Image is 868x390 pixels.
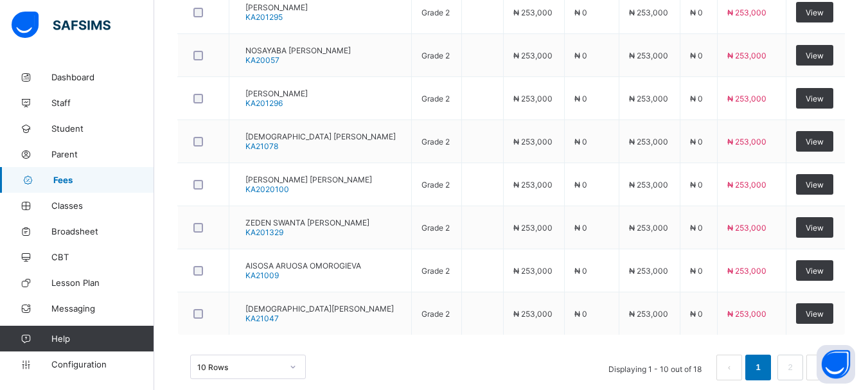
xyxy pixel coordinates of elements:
[716,355,742,380] button: prev page
[513,137,553,146] span: ₦ 253,000
[690,180,703,190] span: ₦ 0
[574,266,587,276] span: ₦ 0
[629,223,668,233] span: ₦ 253,000
[806,137,824,146] span: View
[727,309,766,319] span: ₦ 253,000
[245,218,369,227] span: ZEDEN SWANTA [PERSON_NAME]
[245,3,308,12] span: [PERSON_NAME]
[245,55,279,65] span: KA20057
[12,12,111,39] img: safsims
[574,94,587,103] span: ₦ 0
[806,94,824,103] span: View
[806,223,824,233] span: View
[51,123,154,134] span: Student
[245,46,351,55] span: NOSAYABA [PERSON_NAME]
[245,261,361,270] span: AISOSA ARUOSA OMOROGIEVA
[421,94,450,103] span: Grade 2
[727,51,766,60] span: ₦ 253,000
[574,180,587,190] span: ₦ 0
[806,309,824,319] span: View
[690,223,703,233] span: ₦ 0
[574,223,587,233] span: ₦ 0
[245,304,394,314] span: [DEMOGRAPHIC_DATA][PERSON_NAME]
[513,223,553,233] span: ₦ 253,000
[574,137,587,146] span: ₦ 0
[51,333,154,344] span: Help
[513,51,553,60] span: ₦ 253,000
[53,175,154,185] span: Fees
[513,309,553,319] span: ₦ 253,000
[513,8,553,17] span: ₦ 253,000
[513,94,553,103] span: ₦ 253,000
[245,132,396,141] span: [DEMOGRAPHIC_DATA] [PERSON_NAME]
[51,303,154,314] span: Messaging
[421,309,450,319] span: Grade 2
[727,223,766,233] span: ₦ 253,000
[245,184,289,194] span: KA2020100
[752,359,764,376] a: 1
[690,309,703,319] span: ₦ 0
[690,137,703,146] span: ₦ 0
[784,359,796,376] a: 2
[51,98,154,108] span: Staff
[806,355,832,380] li: 下一页
[51,200,154,211] span: Classes
[727,266,766,276] span: ₦ 253,000
[817,345,855,384] button: Open asap
[245,141,278,151] span: KA21078
[629,180,668,190] span: ₦ 253,000
[197,362,282,372] div: 10 Rows
[727,180,766,190] span: ₦ 253,000
[690,266,703,276] span: ₦ 0
[745,355,771,380] li: 1
[629,51,668,60] span: ₦ 253,000
[51,72,154,82] span: Dashboard
[421,180,450,190] span: Grade 2
[245,89,308,98] span: [PERSON_NAME]
[421,137,450,146] span: Grade 2
[690,51,703,60] span: ₦ 0
[806,355,832,380] button: next page
[727,94,766,103] span: ₦ 253,000
[574,8,587,17] span: ₦ 0
[245,175,372,184] span: [PERSON_NAME] [PERSON_NAME]
[421,266,450,276] span: Grade 2
[806,266,824,276] span: View
[777,355,803,380] li: 2
[806,51,824,60] span: View
[806,180,824,190] span: View
[690,8,703,17] span: ₦ 0
[245,270,279,280] span: KA21009
[245,12,283,22] span: KA201295
[245,227,283,237] span: KA201329
[574,309,587,319] span: ₦ 0
[716,355,742,380] li: 上一页
[421,223,450,233] span: Grade 2
[513,180,553,190] span: ₦ 253,000
[806,8,824,17] span: View
[51,252,154,262] span: CBT
[51,149,154,159] span: Parent
[629,8,668,17] span: ₦ 253,000
[599,355,711,380] li: Displaying 1 - 10 out of 18
[245,314,279,323] span: KA21047
[421,8,450,17] span: Grade 2
[629,266,668,276] span: ₦ 253,000
[629,309,668,319] span: ₦ 253,000
[51,226,154,236] span: Broadsheet
[727,8,766,17] span: ₦ 253,000
[51,278,154,288] span: Lesson Plan
[574,51,587,60] span: ₦ 0
[629,137,668,146] span: ₦ 253,000
[421,51,450,60] span: Grade 2
[513,266,553,276] span: ₦ 253,000
[245,98,283,108] span: KA201296
[727,137,766,146] span: ₦ 253,000
[51,359,154,369] span: Configuration
[629,94,668,103] span: ₦ 253,000
[690,94,703,103] span: ₦ 0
